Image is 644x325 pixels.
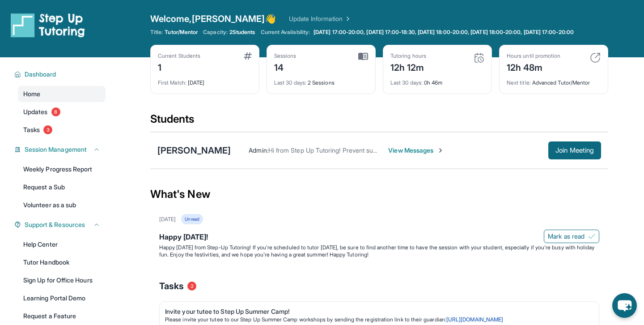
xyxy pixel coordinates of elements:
[18,197,106,213] a: Volunteer as a sub
[289,14,352,23] a: Update Information
[18,122,106,138] a: Tasks3
[165,316,586,323] p: Please invite your tutee to our Step Up Summer Camp workshops by sending the registration link to...
[358,52,368,60] img: card
[507,52,560,60] div: Hours until promotion
[18,104,106,120] a: Updates8
[23,90,40,98] span: Home
[150,13,276,25] span: Welcome, [PERSON_NAME] 👋
[555,148,594,153] span: Join Meeting
[507,74,601,86] div: Advanced Tutor/Mentor
[588,233,595,240] img: Mark as read
[390,52,426,60] div: Tutoring hours
[18,86,106,102] a: Home
[157,144,231,157] div: [PERSON_NAME]
[21,220,100,229] button: Support & Resources
[18,308,106,324] a: Request a Feature
[548,141,601,159] button: Join Meeting
[274,79,306,86] span: Last 30 days :
[23,107,48,116] span: Updates
[18,179,106,195] a: Request a Sub
[21,145,100,154] button: Session Management
[150,175,608,214] div: What's New
[187,282,196,291] span: 3
[590,52,601,63] img: card
[18,254,106,270] a: Tutor Handbook
[25,220,85,229] span: Support & Resources
[158,74,252,86] div: [DATE]
[390,79,423,86] span: Last 30 days :
[612,293,637,318] button: chat-button
[544,230,599,243] button: Mark as read
[229,29,255,36] span: 2 Students
[181,214,203,224] div: Unread
[507,79,531,86] span: Next title :
[314,29,574,36] span: [DATE] 17:00-20:00, [DATE] 17:00-18:30, [DATE] 18:00-20:00, [DATE] 18:00-20:00, [DATE] 17:00-20:00
[165,29,198,36] span: Tutor/Mentor
[11,13,85,38] img: logo
[446,316,503,323] a: [URL][DOMAIN_NAME]
[548,232,585,241] span: Mark as read
[507,60,560,74] div: 12h 48m
[437,147,444,154] img: Chevron-Right
[18,272,106,288] a: Sign Up for Office Hours
[343,14,352,23] img: Chevron Right
[261,29,310,36] span: Current Availability:
[43,125,52,134] span: 3
[274,60,297,74] div: 14
[25,145,87,154] span: Session Management
[51,107,60,116] span: 8
[159,280,184,292] span: Tasks
[18,290,106,306] a: Learning Portal Demo
[150,29,163,36] span: Title:
[25,70,56,79] span: Dashboard
[390,60,426,74] div: 12h 12m
[23,125,40,134] span: Tasks
[150,112,608,132] div: Students
[274,74,368,86] div: 2 Sessions
[249,146,268,154] span: Admin :
[158,52,200,60] div: Current Students
[18,236,106,252] a: Help Center
[21,70,100,79] button: Dashboard
[312,29,576,36] a: [DATE] 17:00-20:00, [DATE] 17:00-18:30, [DATE] 18:00-20:00, [DATE] 18:00-20:00, [DATE] 17:00-20:00
[158,79,186,86] span: First Match :
[159,216,176,223] div: [DATE]
[474,52,484,63] img: card
[203,29,228,36] span: Capacity:
[18,161,106,177] a: Weekly Progress Report
[388,146,444,155] span: View Messages
[159,244,599,258] p: Happy [DATE] from Step-Up Tutoring! If you're scheduled to tutor [DATE], be sure to find another ...
[159,231,599,244] div: Happy [DATE]!
[244,52,252,60] img: card
[158,60,200,74] div: 1
[274,52,297,60] div: Sessions
[390,74,484,86] div: 0h 46m
[165,307,586,316] div: Invite your tutee to Step Up Summer Camp!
